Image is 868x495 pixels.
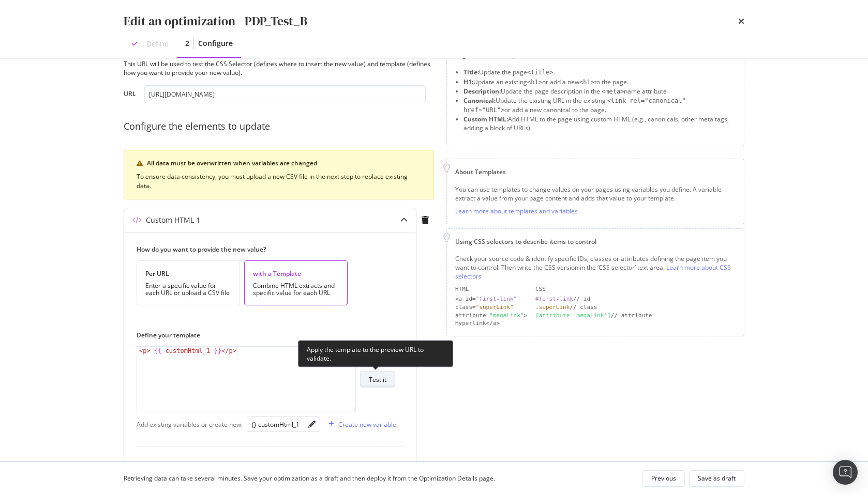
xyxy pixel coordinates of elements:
a: Learn more about templates and variables [455,207,578,215]
li: Update the page . [463,68,736,77]
div: Custom HTML 1 [146,215,200,225]
strong: Title: [463,68,479,76]
div: Configure [198,38,233,49]
strong: Custom HTML: [463,115,508,123]
label: Define your template [137,331,395,339]
div: // id [535,295,736,303]
div: 2 [185,38,189,49]
span: <h1> [527,79,542,86]
div: times [738,12,744,30]
div: "megaLink" [489,312,523,319]
strong: Canonical: [463,96,496,105]
div: "first-link" [476,296,517,302]
li: Add HTML to the page using custom HTML (e.g., canonicals, other meta tags, adding a block of URLs). [463,115,736,132]
div: Apply the template to the preview URL to validate. [298,340,453,367]
div: To ensure data consistency, you must upload a new CSV file in the next step to replace existing d... [137,172,421,191]
span: <meta> [602,88,624,95]
div: Hyperlink</a> [455,319,527,328]
div: class= [455,303,527,312]
div: with a Template [253,269,339,278]
div: Edit an optimization - PDP_Test_B [124,12,307,30]
div: // attribute [535,312,736,320]
div: Previous [651,474,676,483]
li: Update the existing URL in the existing or add a new canonical to the page. [463,96,736,115]
input: https://www.example.com [144,85,426,103]
div: Combine HTML extracts and specific value for each URL [253,282,339,297]
div: // class [535,303,736,312]
label: How do you want to provide the new value? [137,245,395,254]
div: Enter a specific value for each URL or upload a CSV file [145,282,231,297]
span: <link rel="canonical" href="URL"> [463,97,686,114]
div: You can use templates to change values on your pages using variables you define. A variable extra... [455,185,736,203]
button: Test it [360,371,395,388]
div: [attribute='megaLink'] [535,312,611,319]
div: Retrieving data can take several minutes. Save your optimization as a draft and then deploy it fr... [124,474,495,483]
div: "superLink" [476,304,514,311]
button: {} customHtml_1 [251,418,300,430]
div: #first-link [535,296,573,302]
div: Open Intercom Messenger [833,460,858,485]
label: URL [124,89,136,101]
strong: H1: [463,78,473,86]
div: This URL will be used to test the CSS Selector (defines where to insert the new value) and templa... [124,59,434,77]
li: Update the page description in the name attribute [463,87,736,96]
div: Add existing variables or create new: [137,420,243,429]
button: Save as draft [689,470,744,487]
div: <a id= [455,295,527,303]
div: warning banner [124,150,434,199]
div: CSS [535,285,736,293]
div: Define [146,39,169,49]
div: Save as draft [698,474,736,483]
div: .superLink [535,304,570,311]
div: Check your source code & identify specific IDs, classes or attributes defining the page item you ... [455,254,736,281]
div: Create new variable [338,420,396,429]
div: Test it [369,375,386,384]
div: HTML [455,285,527,293]
button: Previous [642,470,685,487]
div: Per URL [145,269,231,278]
div: {} customHtml_1 [251,420,300,429]
li: Update an existing or add a new to the page. [463,78,736,87]
span: <title> [527,69,553,76]
button: Create new variable [324,416,396,432]
div: pencil [308,421,316,428]
strong: Description: [463,87,501,96]
a: Learn more about CSS selectors [455,263,731,281]
div: All data must be overwritten when variables are changed [147,159,421,168]
div: Configure the elements to update [124,120,434,133]
div: About Templates [455,167,736,176]
span: <h1> [579,79,594,86]
div: Using CSS selectors to describe items to control [455,237,736,246]
label: Where do you want to insert it in the page? (optional) [137,459,395,468]
div: attribute= > [455,312,527,320]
